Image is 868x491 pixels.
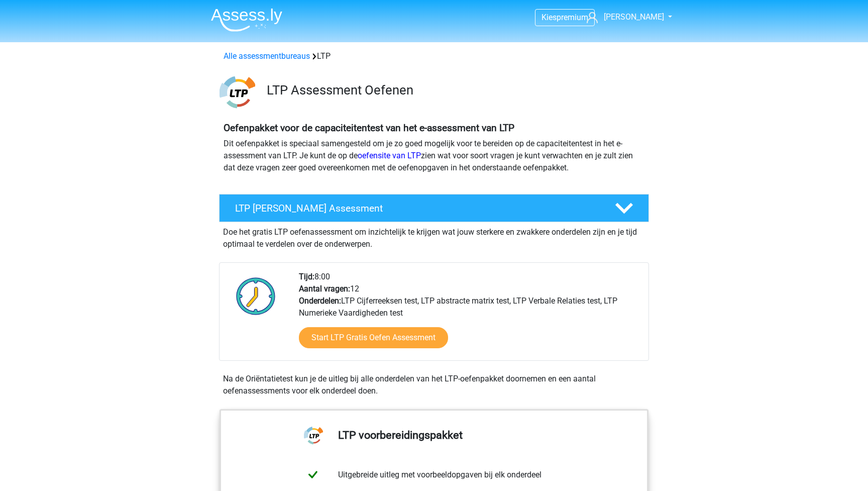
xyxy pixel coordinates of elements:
span: Kies [541,13,557,22]
img: Klok [231,271,281,321]
h3: LTP Assessment Oefenen [267,82,641,98]
a: Alle assessmentbureaus [224,51,310,61]
a: [PERSON_NAME] [583,11,665,23]
p: Dit oefenpakket is speciaal samengesteld om je zo goed mogelijk voor te bereiden op de capaciteit... [224,138,644,174]
span: premium [557,13,588,22]
a: LTP [PERSON_NAME] Assessment [215,194,653,222]
b: Aantal vragen: [299,284,350,293]
b: Tijd: [299,272,314,281]
div: Doe het gratis LTP oefenassessment om inzichtelijk te krijgen wat jouw sterkere en zwakkere onder... [219,222,649,250]
img: Assessly [211,8,282,32]
span: [PERSON_NAME] [604,12,664,22]
img: ltp.png [220,74,255,110]
a: oefensite van LTP [358,151,421,160]
a: Start LTP Gratis Oefen Assessment [299,327,448,348]
a: Kiespremium [535,11,594,24]
h4: LTP [PERSON_NAME] Assessment [235,203,599,214]
b: Oefenpakket voor de capaciteitentest van het e-assessment van LTP [224,122,514,134]
b: Onderdelen: [299,296,341,306]
div: Na de Oriëntatietest kun je de uitleg bij alle onderdelen van het LTP-oefenpakket doornemen en ee... [219,373,649,397]
div: LTP [220,50,648,62]
div: 8:00 12 LTP Cijferreeksen test, LTP abstracte matrix test, LTP Verbale Relaties test, LTP Numerie... [291,271,648,360]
